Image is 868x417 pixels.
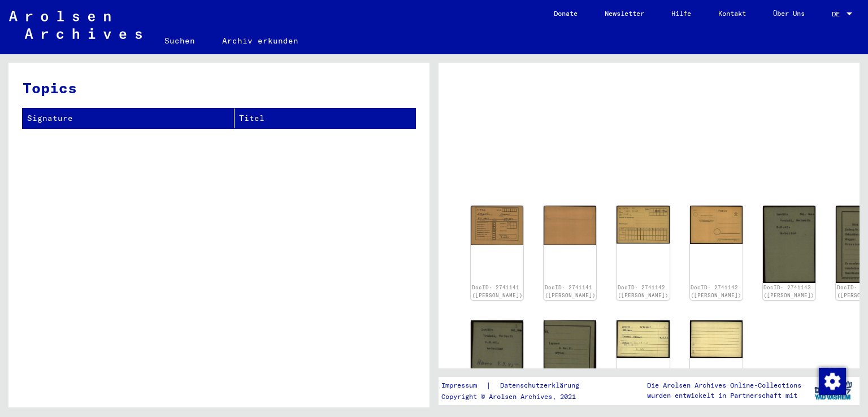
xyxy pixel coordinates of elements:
p: Die Arolsen Archives Online-Collections [647,380,801,390]
img: 001.jpg [471,206,523,245]
img: 001.jpg [763,206,815,283]
p: Copyright © Arolsen Archives, 2021 [441,392,593,402]
a: DocID: 2741142 ([PERSON_NAME]) [618,284,669,298]
th: Signature [23,108,235,128]
div: | [441,380,593,392]
img: yv_logo.png [812,376,854,405]
a: DocID: 2741142 ([PERSON_NAME]) [691,284,741,298]
img: 002.jpg [690,206,743,244]
img: 002.jpg [690,320,743,359]
a: DocID: 2741141 ([PERSON_NAME]) [545,284,596,298]
img: 001.jpg [617,320,669,359]
img: 002.jpg [544,206,596,246]
a: Impressum [441,380,486,392]
a: DocID: 2741143 ([PERSON_NAME]) [763,284,814,298]
span: DE [832,10,844,18]
th: Titel [235,108,415,128]
a: Datenschutzerklärung [491,380,593,392]
img: Zustimmung ändern [819,368,846,395]
h3: Topics [23,77,415,99]
a: DocID: 2741141 ([PERSON_NAME]) [472,284,523,298]
img: Arolsen_neg.svg [9,11,142,39]
p: wurden entwickelt in Partnerschaft mit [647,390,801,401]
img: 002.jpg [544,320,596,398]
img: 001.jpg [617,206,669,244]
a: Suchen [151,27,209,54]
a: Archiv erkunden [209,27,312,54]
div: Zustimmung ändern [818,367,845,394]
img: 001.jpg [471,320,523,398]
